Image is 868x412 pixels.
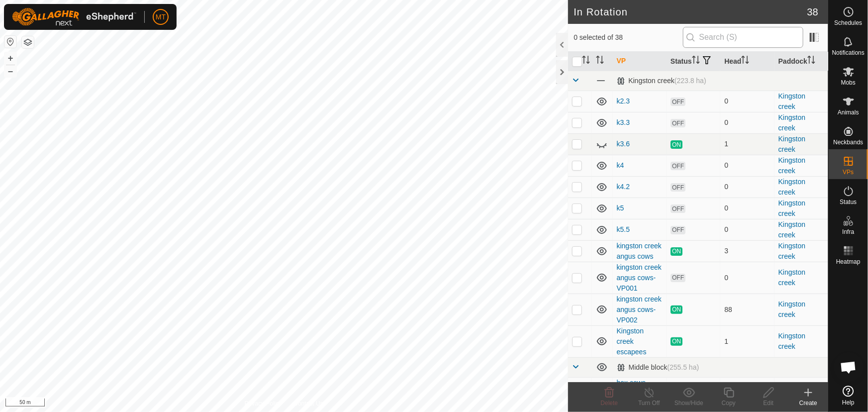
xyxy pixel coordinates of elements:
p-sorticon: Activate to sort [596,57,604,65]
a: hax cows middle [617,379,646,397]
span: ON [671,247,682,256]
span: 0 selected of 38 [574,32,683,43]
a: Kingston creek [778,92,805,110]
td: 1 [720,325,774,357]
span: VPs [843,169,854,175]
span: MT [156,12,166,22]
span: Neckbands [833,139,863,145]
div: Copy [709,399,749,408]
a: Kingston creek [778,220,805,239]
a: k4 [617,161,624,169]
th: Status [667,52,720,71]
p-sorticon: Activate to sort [807,57,815,65]
th: Paddock [774,52,828,71]
td: 0 [720,112,774,133]
a: kingston creek angus cows [617,242,662,260]
p-sorticon: Activate to sort [741,57,749,65]
a: k3.3 [617,118,630,126]
td: 0 [720,219,774,240]
a: k3.6 [617,140,630,148]
span: Status [840,199,857,205]
span: Notifications [832,50,865,56]
a: Kingston creek [778,156,805,175]
div: Create [788,399,828,408]
span: OFF [671,226,685,234]
td: 0 [720,176,774,198]
span: Infra [842,229,854,235]
span: Mobs [841,80,856,86]
span: OFF [671,119,685,127]
span: OFF [671,98,685,106]
img: Gallagher Logo [12,8,136,26]
span: 38 [807,4,818,19]
a: Kingston creek [778,242,805,260]
span: OFF [671,162,685,170]
div: Turn Off [629,399,669,408]
a: Contact Us [293,399,323,408]
div: Show/Hide [669,399,709,408]
span: OFF [671,274,685,282]
span: (223.8 ha) [675,77,706,85]
button: Map Layers [22,36,34,48]
a: Privacy Policy [245,399,282,408]
p-sorticon: Activate to sort [582,57,590,65]
div: Open chat [834,352,864,382]
th: VP [613,52,667,71]
span: ON [671,306,682,314]
div: Kingston creek [617,77,706,85]
a: Kingston creek [778,178,805,196]
td: 1 [720,133,774,155]
h2: In Rotation [574,6,807,18]
span: OFF [671,183,685,192]
td: 88 [720,294,774,325]
a: Kingston creek [778,332,805,350]
td: 0 [720,262,774,294]
button: – [4,65,16,77]
a: k5 [617,204,624,212]
a: Kingston creek [778,135,805,153]
button: Reset Map [4,36,16,48]
td: 3 [720,240,774,262]
div: Edit [749,399,788,408]
a: Kingston creek [778,199,805,217]
span: Help [842,400,855,406]
td: 0 [720,198,774,219]
a: k2.3 [617,97,630,105]
span: OFF [671,205,685,213]
a: kingston creek angus cows-VP002 [617,295,662,324]
a: Kingston creek [778,268,805,287]
span: ON [671,337,682,346]
div: Middle block [617,363,699,372]
span: ON [671,140,682,149]
input: Search (S) [683,27,803,48]
a: k4.2 [617,183,630,191]
td: 0 [720,377,774,399]
th: Head [720,52,774,71]
button: + [4,52,16,64]
span: Heatmap [836,259,861,265]
td: 0 [720,155,774,176]
a: Kingston creek [778,300,805,318]
span: Delete [601,400,618,407]
a: kingston creek angus cows-VP001 [617,263,662,292]
p-sorticon: Activate to sort [692,57,700,65]
a: Kingston creek [778,113,805,132]
a: Help [829,382,868,410]
a: Kingston creek escapees [617,327,647,356]
a: k5.5 [617,225,630,233]
span: Animals [838,109,859,115]
td: 0 [720,91,774,112]
span: (255.5 ha) [667,363,699,371]
span: Schedules [834,20,862,26]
